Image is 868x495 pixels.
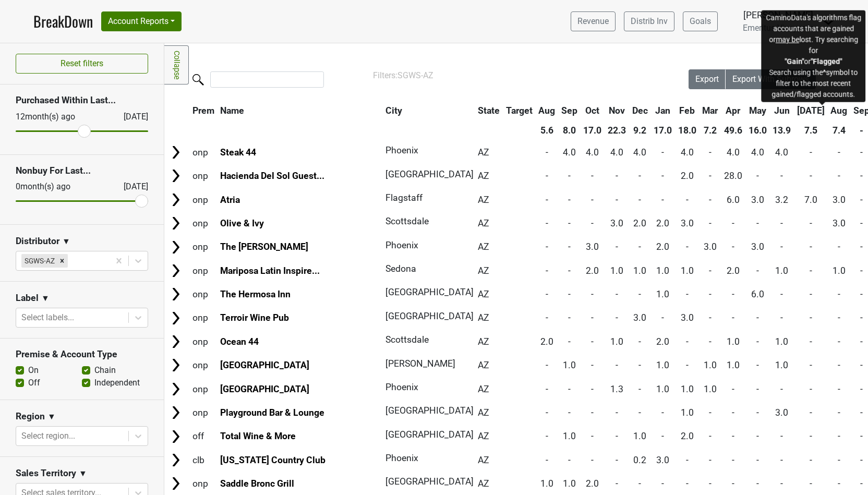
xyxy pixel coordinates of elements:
[220,218,264,228] a: Olive & Ivy
[568,407,571,418] span: -
[616,242,618,252] span: -
[616,289,618,299] span: -
[860,265,863,276] span: -
[385,358,455,369] span: [PERSON_NAME]
[220,431,296,441] a: Total Wine & More
[838,360,840,370] span: -
[746,101,769,120] th: May: activate to sort column ascending
[16,293,39,304] h3: Label
[56,254,68,268] div: Remove SGWS-AZ
[190,101,217,120] th: Prem: activate to sort column ascending
[397,70,433,80] span: SGWS-AZ
[810,242,812,252] span: -
[220,105,244,116] span: Name
[385,192,423,203] span: Flagstaff
[810,312,812,323] span: -
[168,310,184,326] img: Arrow right
[190,401,217,424] td: onp
[695,74,719,84] span: Export
[47,411,56,423] span: ▼
[591,384,594,394] span: -
[651,121,674,140] th: 17.0
[727,195,740,205] span: 6.0
[838,147,840,158] span: -
[94,364,116,377] label: Chain
[756,384,759,394] span: -
[732,289,734,299] span: -
[727,336,740,347] span: 1.0
[478,218,489,228] span: AZ
[689,69,726,89] button: Export
[28,377,40,389] label: Off
[220,336,259,347] a: Ocean 44
[220,478,294,489] a: Saddle Bronc Grill
[220,407,324,418] a: Playground Bar & Lounge
[16,236,59,247] h3: Distributor
[536,121,558,140] th: 5.6
[546,312,548,323] span: -
[681,312,694,323] span: 3.0
[168,476,184,491] img: Arrow right
[478,407,489,418] span: AZ
[681,218,694,228] span: 3.0
[616,312,618,323] span: -
[810,171,812,181] span: -
[568,171,571,181] span: -
[190,188,217,211] td: onp
[546,218,548,228] span: -
[385,145,418,155] span: Phoenix
[756,265,759,276] span: -
[568,242,571,252] span: -
[220,384,309,394] a: [GEOGRAPHIC_DATA]
[727,265,740,276] span: 2.0
[751,147,764,158] span: 4.0
[16,180,99,193] div: 0 month(s) ago
[16,111,99,123] div: 12 month(s) ago
[540,336,553,347] span: 2.0
[860,360,863,370] span: -
[683,11,718,31] a: Goals
[700,121,721,140] th: 7.2
[591,336,594,347] span: -
[546,171,548,181] span: -
[828,101,850,120] th: Aug: activate to sort column ascending
[676,101,699,120] th: Feb: activate to sort column ascending
[785,57,804,65] b: "Gain"
[385,287,474,297] span: [GEOGRAPHIC_DATA]
[838,312,840,323] span: -
[638,195,641,205] span: -
[616,195,618,205] span: -
[475,101,502,120] th: State: activate to sort column ascending
[21,254,56,268] div: SGWS-AZ
[385,382,418,392] span: Phoenix
[709,218,712,228] span: -
[559,121,580,140] th: 8.0
[743,23,814,33] span: Emeritus Vineyards
[41,292,50,305] span: ▼
[220,242,308,252] a: The [PERSON_NAME]
[681,265,694,276] span: 1.0
[610,265,623,276] span: 1.0
[838,289,840,299] span: -
[385,334,429,345] span: Scottsdale
[591,218,594,228] span: -
[591,312,594,323] span: -
[638,171,641,181] span: -
[746,121,769,140] th: 16.0
[770,121,793,140] th: 13.9
[709,147,712,158] span: -
[571,11,616,31] a: Revenue
[16,411,45,422] h3: Region
[610,336,623,347] span: 1.0
[568,384,571,394] span: -
[16,165,148,176] h3: Nonbuy For Last...
[638,384,641,394] span: -
[810,336,812,347] span: -
[709,265,712,276] span: -
[190,259,217,282] td: onp
[776,35,799,43] u: may be
[581,101,605,120] th: Oct: activate to sort column ascending
[732,242,734,252] span: -
[546,384,548,394] span: -
[838,384,840,394] span: -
